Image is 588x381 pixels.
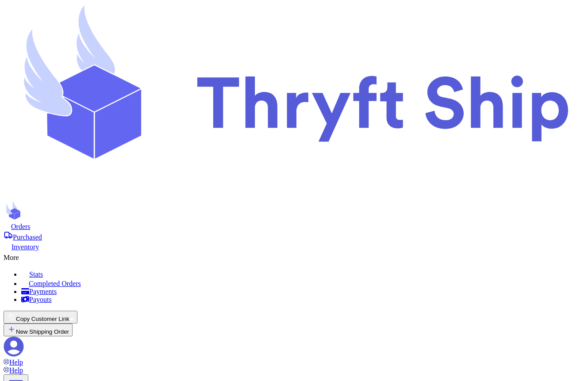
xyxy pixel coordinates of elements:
[29,296,52,303] span: Payouts
[4,251,584,262] div: More
[4,231,584,241] a: Purchased
[21,269,584,278] a: Stats
[21,278,584,288] a: Completed Orders
[4,324,73,336] button: New Shipping Order
[13,233,42,241] span: Purchased
[4,366,23,374] a: Help
[29,288,57,295] span: Payments
[12,243,39,251] span: Inventory
[29,280,81,287] span: Completed Orders
[11,223,31,230] span: Orders
[21,288,584,296] a: Payments
[4,311,77,324] button: Copy Customer Link
[4,241,584,251] a: Inventory
[21,296,584,304] a: Payouts
[9,358,23,366] span: Help
[4,358,23,366] a: Help
[9,366,23,374] span: Help
[4,222,584,231] a: Orders
[29,271,43,278] span: Stats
